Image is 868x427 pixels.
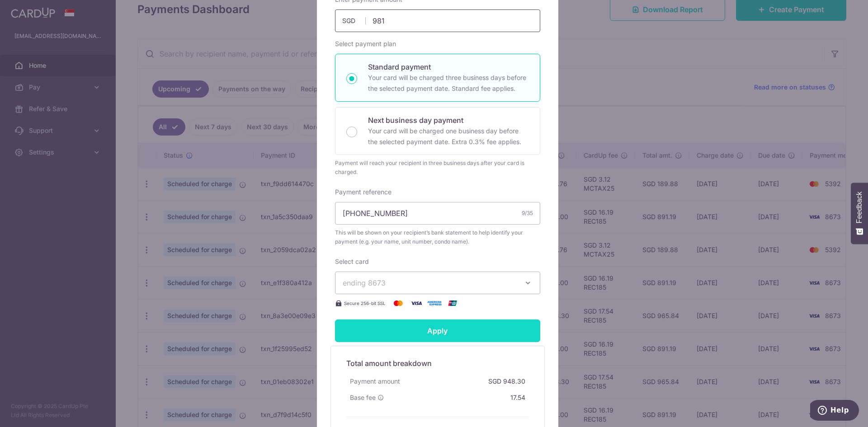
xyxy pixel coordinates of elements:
[507,389,529,406] div: 17.54
[810,400,859,422] iframe: Opens a widget where you can find more information
[335,272,540,294] button: ending 8673
[485,373,529,389] div: SGD 948.30
[851,183,868,244] button: Feedback - Show survey
[389,298,407,309] img: Mastercard
[346,373,404,389] div: Payment amount
[335,319,540,342] input: Apply
[335,228,540,246] span: This will be shown on your recipient’s bank statement to help identify your payment (e.g. your na...
[368,115,529,126] p: Next business day payment
[407,298,425,309] img: Visa
[368,126,529,147] p: Your card will be charged one business day before the selected payment date. Extra 0.3% fee applies.
[443,298,462,309] img: UnionPay
[425,298,443,309] img: American Express
[344,300,386,307] span: Secure 256-bit SSL
[335,39,396,48] label: Select payment plan
[342,16,366,25] span: SGD
[855,192,863,223] span: Feedback
[350,393,376,402] span: Base fee
[335,159,540,177] div: Payment will reach your recipient in three business days after your card is charged.
[522,209,533,218] div: 9/35
[368,72,529,94] p: Your card will be charged three business days before the selected payment date. Standard fee appl...
[368,61,529,72] p: Standard payment
[335,9,540,32] input: 0.00
[343,278,386,287] span: ending 8673
[346,358,529,369] h5: Total amount breakdown
[335,257,369,266] label: Select card
[335,188,392,197] label: Payment reference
